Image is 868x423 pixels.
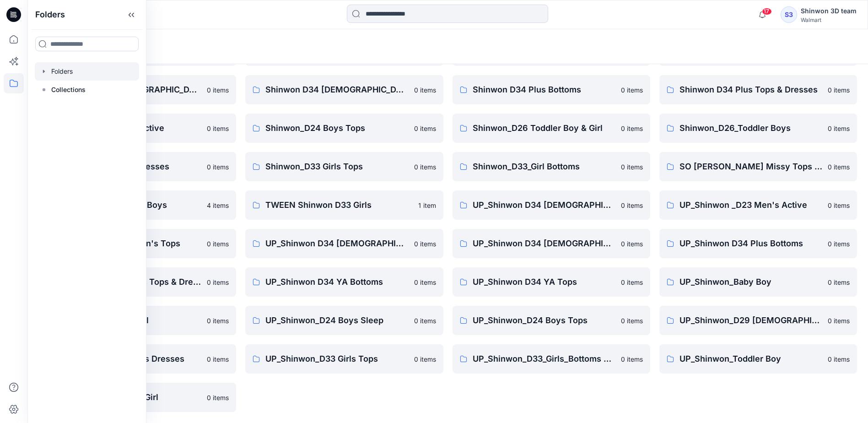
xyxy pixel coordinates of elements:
a: Shinwon D34 Plus Tops & Dresses0 items [659,75,857,104]
p: UP_Shinwon D34 Plus Bottoms [679,237,822,250]
p: UP_Shinwon D34 [DEMOGRAPHIC_DATA] Dresses [473,237,615,250]
p: 0 items [828,162,850,172]
p: 0 items [414,354,436,364]
p: 0 items [207,393,229,402]
p: 0 items [414,316,436,325]
p: 0 items [828,124,850,133]
a: UP_Shinwon_Baby Boy0 items [659,267,857,297]
p: UP_Shinwon D34 YA Bottoms [265,276,408,288]
a: UP_Shinwon_D29 [DEMOGRAPHIC_DATA] Sleep0 items [659,306,857,335]
p: UP_Shinwon D34 YA Tops [473,276,615,288]
p: 0 items [207,277,229,287]
p: 0 items [414,85,436,95]
p: UP_Shinwon _D23 Men's Active [679,199,822,211]
a: UP_Shinwon_D24 Boys Sleep0 items [245,306,443,335]
a: Shinwon_D33_Girl Bottoms0 items [453,152,650,181]
a: UP_Shinwon_D33 Girls Tops0 items [245,344,443,374]
p: 0 items [621,85,643,95]
p: 0 items [207,239,229,249]
p: SO [PERSON_NAME] Missy Tops Bottom Dress [679,160,822,173]
div: S3 [781,6,797,23]
p: 0 items [621,316,643,325]
p: UP_Shinwon D34 [DEMOGRAPHIC_DATA] Bottoms [265,237,408,250]
p: Collections [51,84,86,95]
p: Shinwon_D24 Boys Tops [265,122,408,135]
p: UP_Shinwon D34 [DEMOGRAPHIC_DATA] Knit Tops [473,199,615,211]
p: 0 items [828,239,850,249]
p: 0 items [828,85,850,95]
p: 0 items [621,277,643,287]
p: 0 items [414,277,436,287]
a: UP_Shinwon D34 Plus Bottoms0 items [659,229,857,258]
p: Shinwon_D26 Toddler Boy & Girl [473,122,615,135]
a: TWEEN Shinwon D33 Girls1 item [245,190,443,220]
div: Walmart [801,16,857,23]
p: 0 items [828,354,850,364]
a: UP_Shinwon_D33_Girls_Bottoms & Active0 items [453,344,650,374]
p: 0 items [207,316,229,325]
p: 0 items [414,162,436,172]
p: UP_Shinwon_Toddler Boy [679,352,822,365]
p: 0 items [621,162,643,172]
p: UP_Shinwon_D24 Boys Tops [473,314,615,327]
a: Shinwon_D24 Boys Tops0 items [245,114,443,143]
p: 0 items [414,239,436,249]
a: SO [PERSON_NAME] Missy Tops Bottom Dress0 items [659,152,857,181]
a: UP_Shinwon D34 [DEMOGRAPHIC_DATA] Knit Tops0 items [453,190,650,220]
p: 0 items [207,85,229,95]
a: UP_Shinwon_D24 Boys Tops0 items [453,306,650,335]
a: UP_Shinwon _D23 Men's Active0 items [659,190,857,220]
p: Shinwon_D33 Girls Tops [265,160,408,173]
a: Shinwon_D26 Toddler Boy & Girl0 items [453,114,650,143]
p: 4 items [207,201,229,210]
p: 0 items [828,316,850,325]
p: UP_Shinwon_Baby Boy [679,276,822,288]
p: 0 items [828,201,850,210]
p: 0 items [207,124,229,133]
a: Shinwon D34 Plus Bottoms0 items [453,75,650,104]
p: 0 items [621,354,643,364]
p: 0 items [414,124,436,133]
p: Shinwon_D26_Toddler Boys [679,122,822,135]
p: UP_Shinwon_D33_Girls_Bottoms & Active [473,352,615,365]
a: UP_Shinwon_Toddler Boy0 items [659,344,857,374]
p: 0 items [828,277,850,287]
p: TWEEN Shinwon D33 Girls [265,199,412,211]
a: UP_Shinwon D34 YA Tops0 items [453,267,650,297]
a: UP_Shinwon D34 [DEMOGRAPHIC_DATA] Bottoms0 items [245,229,443,258]
p: UP_Shinwon_D33 Girls Tops [265,352,408,365]
p: UP_Shinwon_D29 [DEMOGRAPHIC_DATA] Sleep [679,314,822,327]
a: UP_Shinwon D34 [DEMOGRAPHIC_DATA] Dresses0 items [453,229,650,258]
p: Shinwon D34 Plus Tops & Dresses [679,83,822,96]
p: 0 items [621,239,643,249]
p: 1 item [418,201,436,210]
a: Shinwon D34 [DEMOGRAPHIC_DATA] Dresses0 items [245,75,443,104]
p: 0 items [621,201,643,210]
a: Shinwon_D26_Toddler Boys0 items [659,114,857,143]
a: UP_Shinwon D34 YA Bottoms0 items [245,267,443,297]
a: Shinwon_D33 Girls Tops0 items [245,152,443,181]
p: UP_Shinwon_D24 Boys Sleep [265,314,408,327]
p: Shinwon_D33_Girl Bottoms [473,160,615,173]
p: 0 items [207,354,229,364]
p: Shinwon D34 Plus Bottoms [473,83,615,96]
p: 0 items [621,124,643,133]
p: 0 items [207,162,229,172]
div: Shinwon 3D team [801,5,857,16]
span: 17 [762,8,772,15]
p: Shinwon D34 [DEMOGRAPHIC_DATA] Dresses [265,83,408,96]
